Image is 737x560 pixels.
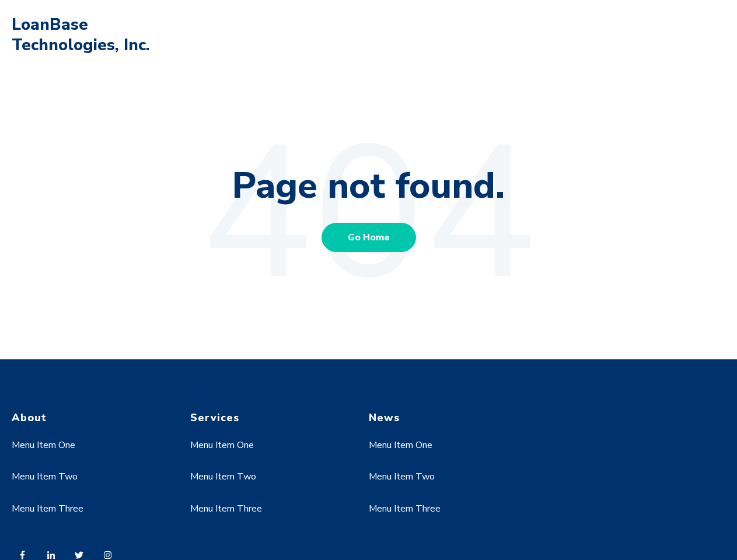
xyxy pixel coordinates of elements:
[190,502,262,515] a: Menu Item Three
[190,470,256,483] a: Menu Item Two
[12,439,75,452] a: Menu Item One
[322,223,416,252] a: Go Home
[369,411,526,425] h4: News
[190,411,347,425] h4: Services
[12,411,169,425] h4: About
[12,15,158,55] h1: LoanBase Technologies, Inc.
[369,470,435,483] a: Menu Item Two
[190,425,347,543] div: Navigation Menu
[190,439,254,452] a: Menu Item One
[369,502,441,515] a: Menu Item Three
[369,439,432,452] a: Menu Item One
[12,163,725,209] h1: Page not found.
[369,425,526,543] div: Navigation Menu
[12,425,169,543] div: Navigation Menu
[12,470,78,483] a: Menu Item Two
[12,502,83,515] a: Menu Item Three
